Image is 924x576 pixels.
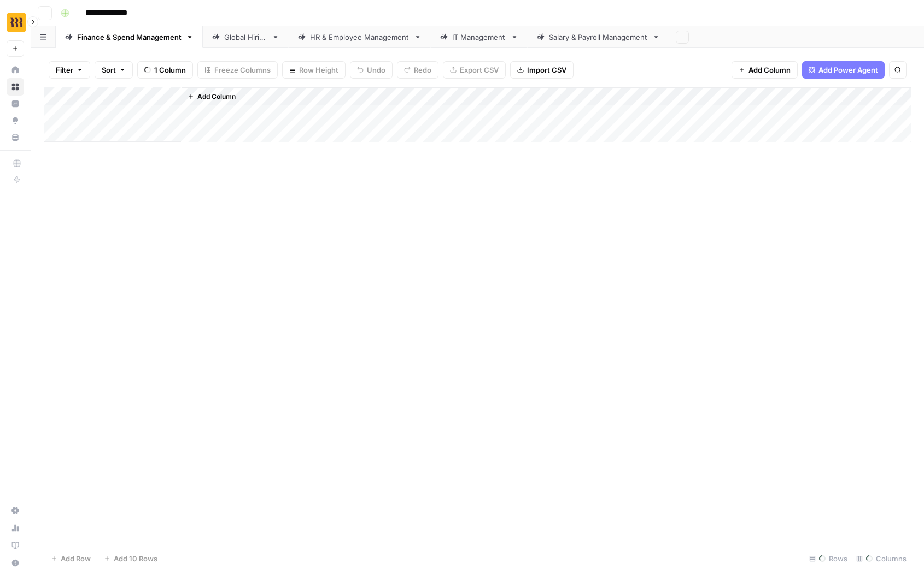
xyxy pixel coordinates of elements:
[44,550,97,567] button: Add Row
[310,32,410,43] div: HR & Employee Management
[7,554,24,572] button: Help + Support
[77,32,182,43] div: Finance & Spend Management
[367,64,385,75] span: Undo
[102,64,116,75] span: Sort
[197,61,278,79] button: Freeze Columns
[7,537,24,554] a: Learning Hub
[7,112,24,129] a: Opportunities
[443,61,506,79] button: Export CSV
[528,26,669,48] a: Salary & Payroll Management
[289,26,431,48] a: HR & Employee Management
[299,64,338,75] span: Row Height
[61,553,91,564] span: Add Row
[350,61,393,79] button: Undo
[282,61,346,79] button: Row Height
[7,519,24,537] a: Usage
[431,26,528,48] a: IT Management
[414,64,431,75] span: Redo
[97,550,164,567] button: Add 10 Rows
[197,92,236,102] span: Add Column
[7,13,26,32] img: Rippling Logo
[224,32,267,43] div: Global Hiring
[549,32,648,43] div: Salary & Payroll Management
[460,64,499,75] span: Export CSV
[732,61,798,79] button: Add Column
[527,64,566,75] span: Import CSV
[818,64,878,75] span: Add Power Agent
[214,64,271,75] span: Freeze Columns
[114,553,157,564] span: Add 10 Rows
[748,64,791,75] span: Add Column
[7,78,24,96] a: Browse
[7,61,24,79] a: Home
[852,550,911,567] div: Columns
[510,61,574,79] button: Import CSV
[56,64,73,75] span: Filter
[802,61,885,79] button: Add Power Agent
[154,64,186,75] span: 1 Column
[452,32,506,43] div: IT Management
[203,26,289,48] a: Global Hiring
[7,129,24,146] a: Your Data
[56,26,203,48] a: Finance & Spend Management
[49,61,90,79] button: Filter
[7,9,24,36] button: Workspace: Rippling
[137,61,193,79] button: 1 Column
[397,61,438,79] button: Redo
[7,95,24,112] a: Insights
[183,90,240,104] button: Add Column
[7,502,24,519] a: Settings
[95,61,133,79] button: Sort
[805,550,852,567] div: Rows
